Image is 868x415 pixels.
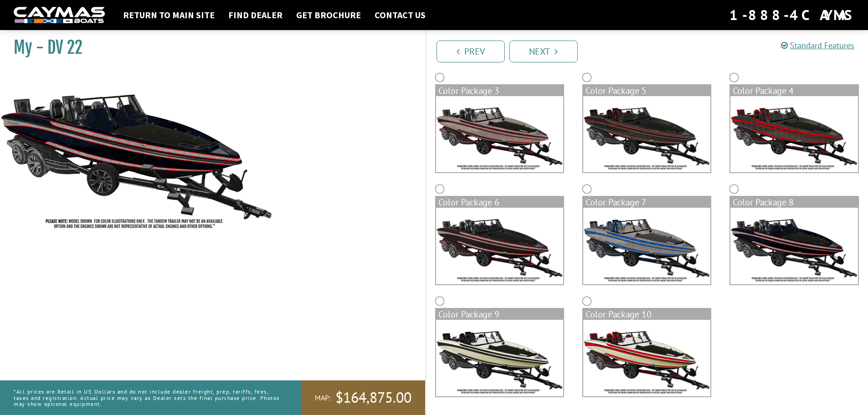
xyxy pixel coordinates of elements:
img: color_package_364.png [436,96,563,173]
img: color_package_370.png [436,320,563,396]
div: Color Package 6 [436,197,563,208]
a: Prev [437,41,505,62]
div: Color Package 3 [436,85,563,96]
img: color_package_366.png [730,96,858,173]
p: *All prices are Retail in US Dollars and do not include dealer freight, prep, tariffs, fees, taxe... [14,384,281,411]
div: Color Package 10 [583,309,710,320]
img: color_package_365.png [583,96,710,173]
img: color_package_367.png [436,208,563,284]
h1: My - DV 22 [14,37,402,58]
div: Color Package 8 [730,197,858,208]
a: Contact Us [370,9,430,21]
a: Return to main site [118,9,219,21]
span: $164,875.00 [335,388,411,407]
div: Color Package 9 [436,309,563,320]
a: MAP:$164,875.00 [301,380,425,415]
a: Next [509,41,578,62]
a: Standard Features [781,40,854,51]
a: Get Brochure [292,9,365,21]
img: white-logo-c9c8dbefe5ff5ceceb0f0178aa75bf4bb51f6bca0971e226c86eb53dfe498488.png [14,7,105,24]
div: Color Package 4 [730,85,858,96]
div: Color Package 5 [583,85,710,96]
img: color_package_368.png [583,208,710,284]
img: color_package_371.png [583,320,710,396]
span: MAP: [315,393,331,403]
img: color_package_369.png [730,208,858,284]
a: Find Dealer [224,9,287,21]
div: 1-888-4CAYMAS [729,5,854,25]
div: Color Package 7 [583,197,710,208]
